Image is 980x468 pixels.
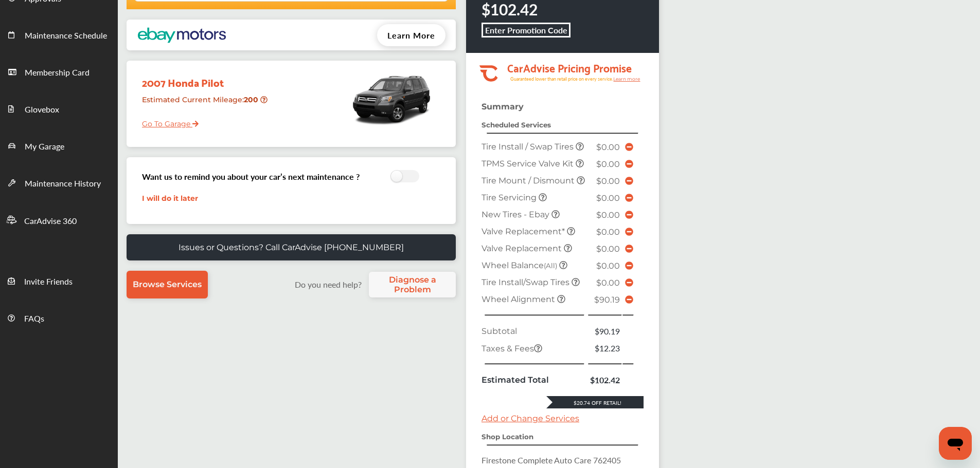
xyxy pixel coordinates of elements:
span: Taxes & Fees [482,344,542,353]
strong: Shop Location [482,433,533,441]
a: Go To Garage [134,111,199,131]
span: Invite Friends [24,275,73,289]
label: Do you need help? [290,278,366,290]
p: Issues or Questions? Call CarAdvise [PHONE_NUMBER] [179,242,404,252]
a: Maintenance History [1,164,117,201]
strong: Scheduled Services [482,121,551,129]
span: $0.00 [596,159,620,169]
td: $12.23 [587,340,622,357]
span: FAQs [24,312,44,326]
strong: 200 [244,95,260,104]
a: My Garage [1,127,117,164]
span: Browse Services [133,279,202,289]
span: $0.00 [596,244,620,254]
tspan: Guaranteed lower than retail price on every service. [510,76,613,82]
b: Enter Promotion Code [485,24,567,36]
td: $90.19 [587,323,622,340]
div: Estimated Current Mileage : [134,91,285,117]
span: Tire Install / Swap Tires [482,142,576,152]
span: Maintenance Schedule [25,29,107,43]
span: $0.00 [596,176,620,186]
td: Estimated Total [479,371,587,388]
div: $20.74 Off Retail! [546,399,644,406]
span: Valve Replacement [482,244,564,253]
span: $0.00 [596,193,620,203]
span: Membership Card [25,66,90,80]
span: Maintenance History [25,177,101,191]
span: $0.00 [596,261,620,271]
span: Firestone Complete Auto Care 762405 [482,454,621,466]
a: Add or Change Services [482,414,579,423]
td: Subtotal [479,323,587,340]
span: CarAdvise 360 [24,215,77,228]
span: Learn More [387,29,435,41]
td: $102.42 [587,371,622,388]
span: My Garage [25,140,64,154]
a: Membership Card [1,53,117,90]
span: TPMS Service Valve Kit [482,159,576,169]
tspan: CarAdvise Pricing Promise [507,58,632,77]
iframe: Button to launch messaging window [939,427,972,460]
strong: Summary [482,102,524,111]
h3: Want us to remind you about your car’s next maintenance ? [142,171,360,182]
a: Issues or Questions? Call CarAdvise [PHONE_NUMBER] [127,234,456,260]
a: Diagnose a Problem [369,272,456,297]
span: Glovebox [25,103,59,117]
img: mobile_4238_st0640_046.jpg [348,66,435,133]
div: 2007 Honda Pilot [134,66,285,91]
a: I will do it later [142,194,198,203]
span: Tire Servicing [482,193,539,202]
span: $0.00 [596,142,620,152]
span: Diagnose a Problem [374,275,451,294]
a: Browse Services [127,271,208,298]
a: Glovebox [1,90,117,127]
span: Wheel Balance [482,260,559,270]
a: Maintenance Schedule [1,16,117,53]
span: $0.00 [596,227,620,237]
span: $90.19 [594,295,620,305]
span: $0.00 [596,210,620,220]
span: Valve Replacement* [482,227,567,236]
span: $0.00 [596,278,620,288]
tspan: Learn more [613,76,640,82]
span: New Tires - Ebay [482,210,551,219]
span: Wheel Alignment [482,294,557,304]
span: Tire Mount / Dismount [482,176,577,185]
small: (All) [544,261,557,270]
span: Tire Install/Swap Tires [482,277,572,287]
